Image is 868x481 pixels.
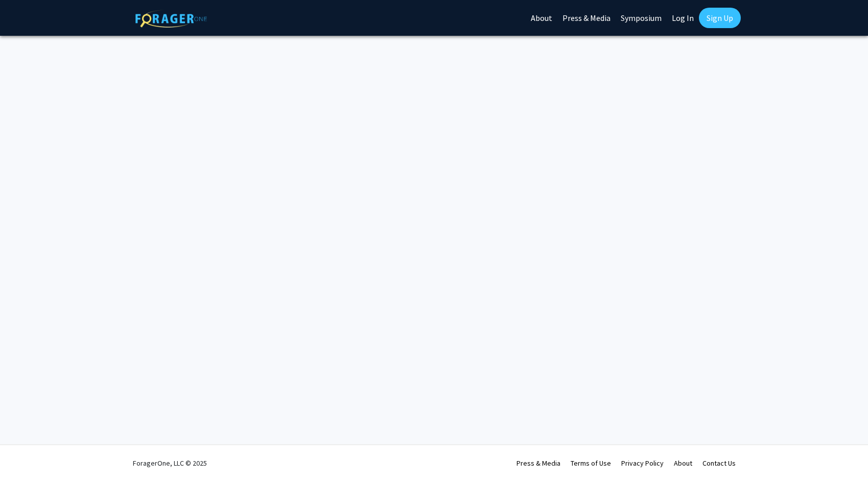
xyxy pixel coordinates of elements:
[699,8,741,28] a: Sign Up
[674,459,692,468] a: About
[135,10,207,28] img: ForagerOne Logo
[517,459,560,468] a: Press & Media
[133,445,207,481] div: ForagerOne, LLC © 2025
[621,459,664,468] a: Privacy Policy
[571,459,611,468] a: Terms of Use
[702,459,736,468] a: Contact Us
